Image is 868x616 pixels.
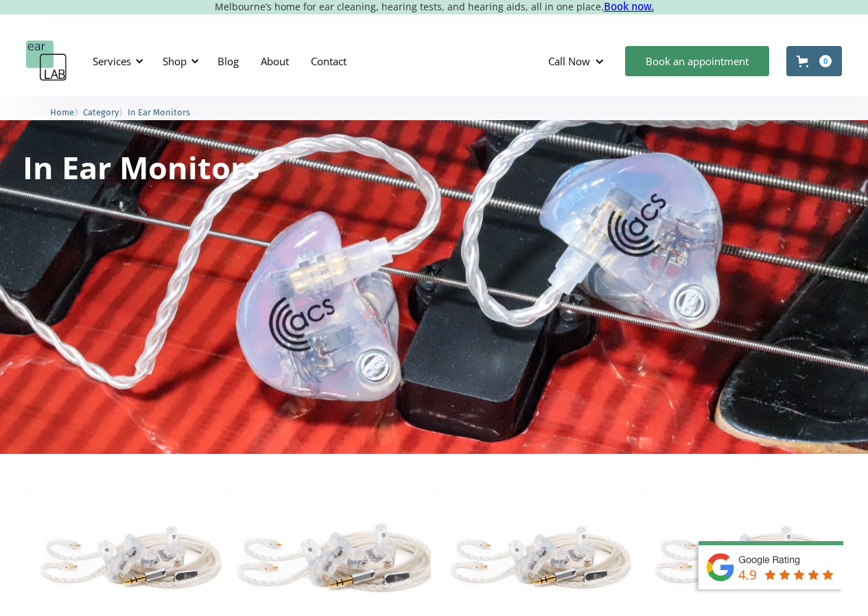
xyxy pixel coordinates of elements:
div: Services [84,41,148,82]
a: Category [83,105,119,118]
li: 〉 [50,105,83,119]
div: Shop [154,41,203,82]
a: In Ear Monitors [128,105,190,118]
a: About [250,41,300,81]
a: Home [50,105,74,118]
span: Category [83,107,119,117]
li: 〉 [83,105,128,119]
a: Open cart [786,46,842,76]
div: Services [93,54,131,68]
h1: In Ear Monitors [23,152,259,183]
span: Home [50,107,74,117]
a: Contact [300,41,357,81]
a: home [26,41,67,82]
div: Call Now [537,41,618,82]
a: Blog [207,41,250,81]
div: Call Now [548,54,590,68]
div: 0 [819,55,832,67]
span: In Ear Monitors [128,107,190,117]
div: Shop [163,54,187,68]
a: Book an appointment [625,46,769,76]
